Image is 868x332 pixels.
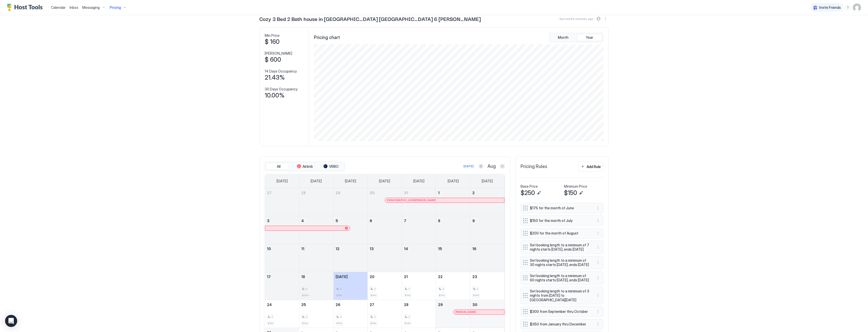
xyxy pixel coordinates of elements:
[329,164,339,169] span: VRBO
[438,247,442,251] span: 15
[306,315,307,318] span: 2
[595,205,601,211] div: menu
[368,244,402,253] a: August 13, 2025
[436,272,470,281] a: August 22, 2025
[470,244,504,272] td: August 16, 2025
[370,275,374,279] span: 20
[470,300,504,328] td: August 30, 2025
[473,294,479,297] span: $160
[7,4,45,11] a: Host Tools Logo
[336,303,340,307] span: 26
[370,219,372,223] span: 6
[472,275,477,279] span: 23
[442,287,444,290] span: 2
[265,69,297,74] span: 14 Days Occupancy
[404,275,408,279] span: 21
[334,188,368,197] a: July 29, 2025
[299,300,334,328] td: August 25, 2025
[455,310,502,314] div: [PERSON_NAME]
[265,244,299,272] td: August 10, 2025
[368,300,402,328] td: August 27, 2025
[271,315,273,318] span: 2
[265,51,292,56] span: [PERSON_NAME]
[370,303,374,307] span: 27
[595,218,601,224] button: More options
[266,163,291,170] button: All
[436,216,470,244] td: August 8, 2025
[470,272,504,281] a: August 23, 2025
[370,294,376,297] span: $160
[299,244,334,272] td: August 11, 2025
[334,300,368,309] a: August 26, 2025
[318,163,344,170] button: VRBO
[564,189,577,197] span: $150
[587,164,601,169] div: Add Rule
[265,188,299,197] a: July 27, 2025
[595,244,601,250] div: menu
[368,272,402,300] td: August 20, 2025
[70,5,78,10] span: Inbox
[478,164,483,169] button: Previous month
[333,244,368,272] td: August 12, 2025
[470,300,504,309] a: August 30, 2025
[334,244,368,253] a: August 12, 2025
[530,322,590,326] span: $350 from January thru December
[603,16,609,22] button: More options
[299,188,334,216] td: July 28, 2025
[265,272,299,281] a: August 17, 2025
[448,179,459,183] span: [DATE]
[530,289,590,302] span: Set booking length to a minimum of 3 nights from [DATE] to [GEOGRAPHIC_DATA][DATE]
[470,244,504,253] a: August 16, 2025
[402,188,436,216] td: July 31, 2025
[500,164,505,169] button: Next month
[265,272,299,300] td: August 17, 2025
[472,247,476,251] span: 16
[299,300,333,309] a: August 25, 2025
[455,310,476,314] span: [PERSON_NAME]
[595,230,601,236] div: menu
[265,216,299,225] a: August 3, 2025
[470,188,504,197] a: August 2, 2025
[334,216,368,225] a: August 5, 2025
[595,275,601,281] button: More options
[463,163,474,169] button: [DATE]
[438,303,443,307] span: 29
[436,188,470,216] td: August 1, 2025
[595,309,601,315] div: menu
[408,315,410,318] span: 3
[595,16,602,22] button: Sync prices
[368,216,402,225] a: August 6, 2025
[333,300,368,328] td: August 26, 2025
[405,322,411,325] span: $160
[408,174,429,188] a: Thursday
[436,244,470,272] td: August 15, 2025
[301,275,305,279] span: 18
[477,174,498,188] a: Saturday
[436,272,470,300] td: August 22, 2025
[299,188,333,197] a: July 28, 2025
[302,322,308,325] span: $160
[267,191,272,195] span: 27
[595,218,601,224] div: menu
[267,247,271,251] span: 10
[853,4,861,12] div: User profile
[265,300,299,309] a: August 24, 2025
[387,198,436,202] span: [DEMOGRAPHIC_DATA][PERSON_NAME]
[265,56,281,63] span: $ 600
[530,309,590,314] span: $300 from September thru October
[559,17,593,21] span: Synced 42 minutes ago
[387,198,502,202] div: [DEMOGRAPHIC_DATA][PERSON_NAME]
[586,35,593,40] span: Year
[530,243,590,252] span: Set booking length to a minimum of 7 nights starts [DATE], ends [DATE]
[277,164,281,169] span: All
[299,272,334,300] td: August 18, 2025
[470,272,504,300] td: August 23, 2025
[472,191,475,195] span: 2
[368,188,402,216] td: July 30, 2025
[595,321,601,327] button: More options
[368,188,402,197] a: July 30, 2025
[265,162,345,171] div: tab-group
[336,322,342,325] span: $160
[577,34,602,41] button: Year
[265,92,285,99] span: 10.00%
